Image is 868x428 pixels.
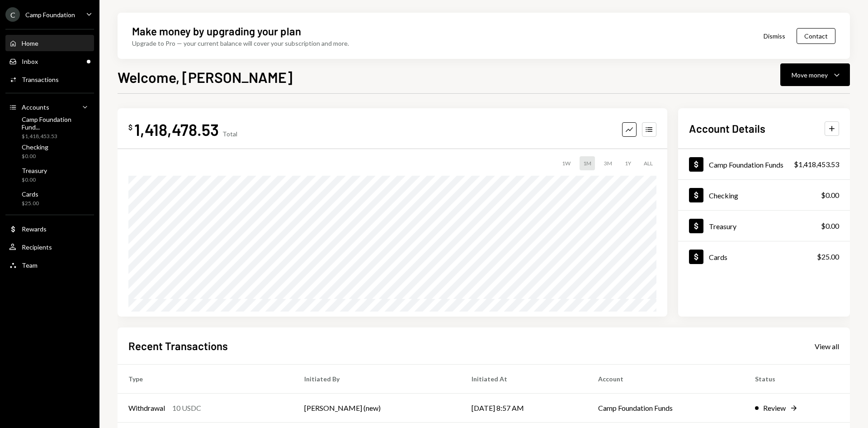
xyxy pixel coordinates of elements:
[293,394,461,423] td: [PERSON_NAME] (new)
[678,149,850,179] a: Camp Foundation Funds$1,418,453.53
[678,180,850,210] a: Checking$0.00
[794,159,839,170] div: $1,418,453.53
[22,190,39,198] div: Cards
[22,225,47,233] div: Rewards
[792,70,828,80] div: Move money
[780,63,850,86] button: Move money
[821,221,839,231] div: $0.00
[22,176,47,184] div: $0.00
[132,38,349,48] div: Upgrade to Pro — your current balance will cover your subscription and more.
[815,341,839,351] a: View all
[128,338,228,353] h2: Recent Transactions
[22,153,48,160] div: $0.00
[25,11,75,19] div: Camp Foundation
[22,103,49,111] div: Accounts
[709,191,738,200] div: Checking
[580,156,595,170] div: 1M
[689,121,765,136] h2: Account Details
[709,222,736,231] div: Treasury
[744,365,850,394] th: Status
[22,167,47,174] div: Treasury
[640,156,656,170] div: ALL
[797,28,835,44] button: Contact
[222,130,237,138] div: Total
[5,140,94,162] a: Checking$0.00
[461,394,587,423] td: [DATE] 8:57 AM
[558,156,574,170] div: 1W
[5,239,94,255] a: Recipients
[128,123,132,132] div: $
[22,243,52,251] div: Recipients
[5,7,20,22] div: C
[134,119,219,139] div: 1,418,478.53
[817,251,839,262] div: $25.00
[5,53,94,69] a: Inbox
[22,76,59,83] div: Transactions
[709,253,727,261] div: Cards
[600,156,616,170] div: 3M
[22,39,38,47] div: Home
[22,115,90,131] div: Camp Foundation Fund...
[5,164,94,186] a: Treasury$0.00
[118,365,293,394] th: Type
[22,200,39,207] div: $25.00
[587,394,744,423] td: Camp Foundation Funds
[621,156,635,170] div: 1Y
[763,403,786,414] div: Review
[293,365,461,394] th: Initiated By
[678,241,850,272] a: Cards$25.00
[821,190,839,201] div: $0.00
[752,25,797,47] button: Dismiss
[22,133,90,140] div: $1,418,453.53
[172,403,201,414] div: 10 USDC
[678,211,850,241] a: Treasury$0.00
[461,365,587,394] th: Initiated At
[22,58,38,65] div: Inbox
[5,35,94,51] a: Home
[22,261,38,269] div: Team
[22,143,48,151] div: Checking
[5,71,94,87] a: Transactions
[5,257,94,273] a: Team
[587,365,744,394] th: Account
[5,221,94,237] a: Rewards
[709,160,783,169] div: Camp Foundation Funds
[815,342,839,351] div: View all
[5,99,94,115] a: Accounts
[118,68,292,86] h1: Welcome, [PERSON_NAME]
[5,117,94,139] a: Camp Foundation Fund...$1,418,453.53
[5,188,94,209] a: Cards$25.00
[132,24,301,38] div: Make money by upgrading your plan
[128,403,165,414] div: Withdrawal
